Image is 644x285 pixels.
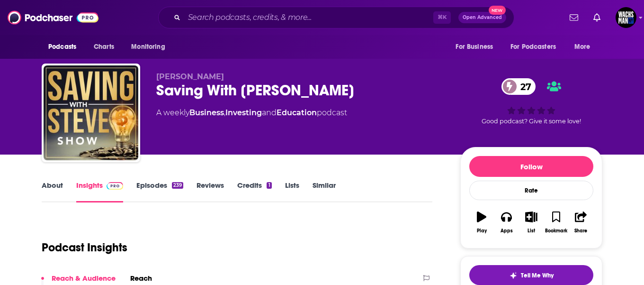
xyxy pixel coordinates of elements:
a: Show notifications dropdown [566,9,582,26]
a: Show notifications dropdown [590,9,604,26]
button: Follow [469,156,593,177]
button: open menu [504,38,570,56]
img: Podchaser Pro [107,182,123,190]
button: open menu [125,38,177,56]
input: Search podcasts, credits, & more... [184,10,433,25]
button: tell me why sparkleTell Me Why [469,265,593,285]
button: Open AdvancedNew [458,12,506,23]
span: , [224,108,225,117]
img: User Profile [616,7,636,28]
span: [PERSON_NAME] [156,72,224,81]
h1: Podcast Insights [42,240,127,255]
span: Good podcast? Give it some love! [482,118,581,125]
div: 27Good podcast? Give it some love! [460,72,602,131]
div: Apps [501,228,513,234]
span: Open Advanced [463,15,502,20]
div: List [528,228,535,234]
a: Similar [313,181,336,202]
span: 27 [511,78,536,95]
button: List [519,205,544,239]
div: Rate [469,181,593,200]
a: Business [189,108,224,117]
div: Share [574,228,587,234]
a: 27 [501,78,536,95]
button: open menu [568,38,602,56]
a: Investing [225,108,262,117]
button: Share [569,205,593,239]
button: open menu [449,38,505,56]
span: Charts [94,40,114,54]
a: InsightsPodchaser Pro [76,181,123,202]
span: and [262,108,277,117]
button: Show profile menu [616,7,636,28]
span: ⌘ K [433,11,451,24]
div: 239 [172,182,183,189]
a: About [42,181,63,202]
div: 1 [267,182,271,189]
a: Lists [285,181,299,202]
a: Education [277,108,317,117]
button: Bookmark [544,205,568,239]
img: Saving With Steve [44,65,138,160]
span: For Podcasters [510,40,556,54]
span: More [574,40,590,54]
span: New [489,6,506,15]
a: Episodes239 [136,181,183,202]
button: open menu [42,38,89,56]
span: Tell Me Why [521,272,554,279]
div: Play [477,228,487,234]
button: Apps [494,205,519,239]
span: Podcasts [48,40,76,54]
span: Logged in as WachsmanNY [616,7,636,28]
a: Charts [88,38,120,56]
a: Reviews [197,181,224,202]
span: For Business [456,40,493,54]
img: tell me why sparkle [510,272,517,279]
button: Play [469,205,494,239]
a: Credits1 [237,181,271,202]
span: Monitoring [131,40,165,54]
div: Bookmark [545,228,567,234]
p: Reach & Audience [52,274,116,283]
div: Search podcasts, credits, & more... [158,7,514,28]
h2: Reach [130,274,152,283]
div: A weekly podcast [156,107,347,119]
img: Podchaser - Follow, Share and Rate Podcasts [8,9,98,27]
